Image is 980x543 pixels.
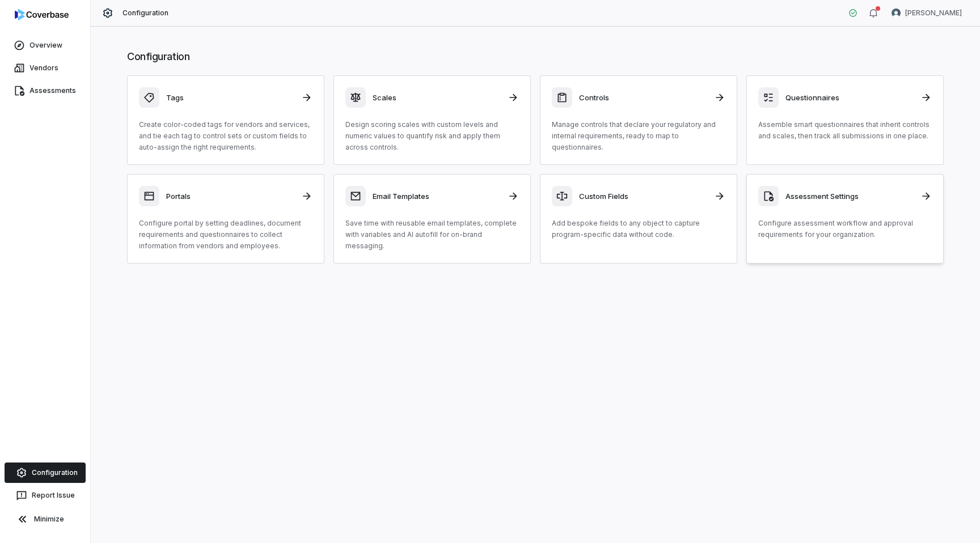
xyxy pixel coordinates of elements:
span: [PERSON_NAME] [905,9,962,18]
h3: Scales [373,92,501,103]
p: Assemble smart questionnaires that inherit controls and scales, then track all submissions in one... [758,119,932,142]
span: Configuration [122,9,169,18]
a: ControlsManage controls that declare your regulatory and internal requirements, ready to map to q... [540,75,737,165]
button: Sayantan Bhattacherjee avatar[PERSON_NAME] [885,5,969,22]
a: Configuration [5,463,86,483]
button: Minimize [5,508,86,531]
p: Manage controls that declare your regulatory and internal requirements, ready to map to questionn... [552,119,725,153]
h3: Questionnaires [785,92,914,103]
h3: Assessment Settings [785,191,914,201]
h3: Controls [579,92,707,103]
h3: Portals [166,191,294,201]
p: Save time with reusable email templates, complete with variables and AI autofill for on-brand mes... [345,218,519,252]
a: Overview [2,35,88,56]
a: Custom FieldsAdd bespoke fields to any object to capture program-specific data without code. [540,174,737,264]
a: Email TemplatesSave time with reusable email templates, complete with variables and AI autofill f... [333,174,531,264]
p: Add bespoke fields to any object to capture program-specific data without code. [552,218,725,240]
a: Assessment SettingsConfigure assessment workflow and approval requirements for your organization. [746,174,944,264]
p: Design scoring scales with custom levels and numeric values to quantify risk and apply them acros... [345,119,519,153]
h3: Tags [166,92,294,103]
button: Report Issue [5,485,86,506]
h1: Configuration [127,49,944,64]
h3: Email Templates [373,191,501,201]
a: Assessments [2,80,88,101]
a: QuestionnairesAssemble smart questionnaires that inherit controls and scales, then track all subm... [746,75,944,165]
a: ScalesDesign scoring scales with custom levels and numeric values to quantify risk and apply them... [333,75,531,165]
p: Create color-coded tags for vendors and services, and tie each tag to control sets or custom fiel... [139,119,312,153]
a: PortalsConfigure portal by setting deadlines, document requirements and questionnaires to collect... [127,174,324,264]
a: Vendors [2,58,88,78]
img: Sayantan Bhattacherjee avatar [892,9,901,18]
h3: Custom Fields [579,191,707,201]
p: Configure assessment workflow and approval requirements for your organization. [758,218,932,240]
img: logo-D7KZi-bG.svg [15,9,69,20]
p: Configure portal by setting deadlines, document requirements and questionnaires to collect inform... [139,218,312,252]
a: TagsCreate color-coded tags for vendors and services, and tie each tag to control sets or custom ... [127,75,324,165]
